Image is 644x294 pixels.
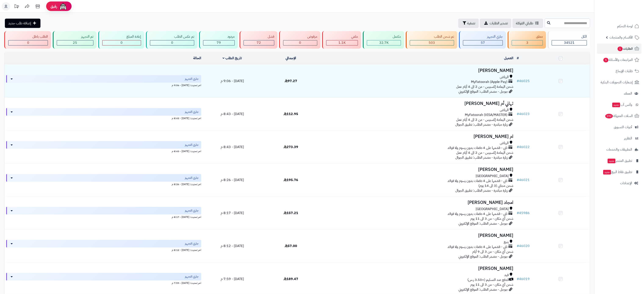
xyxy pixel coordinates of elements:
a: #46021 [517,177,530,183]
div: اخر تحديث: [DATE] - 7:59 م [6,280,201,285]
a: #46022 [517,144,530,150]
span: تطبيق نقاط البيع [603,169,632,175]
a: تطبيق المتجرجديد [597,156,641,166]
span: 157.21 [284,210,298,216]
div: ملغي [326,34,358,39]
a: # [517,56,519,61]
span: تابي - قسّمها على 4 دفعات بدون رسوم ولا فوائد [447,146,507,150]
span: # [517,177,519,183]
h3: تهاني أم [PERSON_NAME] [322,101,513,106]
span: زيارة مباشرة - مصدر الطلب: تطبيق الجوال [455,155,508,160]
img: ai-face.png [59,2,67,11]
span: 79 [217,40,221,45]
a: التطبيقات والخدمات [597,144,641,155]
span: تابي - قسّمها على 4 دفعات بدون رسوم ولا فوائد [447,245,507,249]
div: جاري التجهيز [463,34,503,39]
span: جديد [608,159,615,163]
span: 503 [429,40,435,45]
a: #46020 [517,243,530,249]
span: المراجعات والأسئلة [603,57,633,63]
span: 0 [27,40,29,45]
span: شحن اليمامة إكسبرس - من 2 الى 4 أيام عمل [456,84,513,89]
div: مكتمل [367,34,401,39]
span: زيارة مباشرة - مصدر الطلب: تطبيق الجوال [455,122,508,127]
div: 1131 [326,40,358,45]
span: جوجل - مصدر الطلب: الموقع الإلكتروني [458,287,508,292]
span: تطبيق المتجر [607,158,632,164]
a: تم التجهيز 25 [52,31,97,49]
span: MyFatoorah (Apple Pay) [471,80,507,84]
span: السلات المتروكة [605,113,633,119]
span: 25 [73,40,77,45]
span: شحن اليمامة إكسبرس - من 2 الى 4 أيام عمل [456,150,513,155]
a: #45986 [517,210,530,216]
a: مرفوض 0 [278,31,321,49]
div: اخر تحديث: [DATE] - 8:12 م [6,247,201,252]
span: جديد [612,103,620,107]
div: 0 [150,40,194,45]
span: رفيق [50,4,57,9]
div: مردود [203,34,234,39]
a: إضافة طلب جديد [5,19,40,28]
div: الطلب باطل [8,34,48,39]
span: 5 [603,58,608,62]
div: 0 [283,40,317,45]
span: [GEOGRAPHIC_DATA] [476,207,509,212]
a: السلات المتروكة192 [597,111,641,121]
span: جوجل - مصدر الطلب: الموقع الإلكتروني [458,221,508,226]
span: 192 [605,114,613,118]
span: زيارة مباشرة - مصدر الطلب: تطبيق الجوال [455,188,508,193]
a: مردود 79 [198,31,238,49]
span: 0 [120,40,123,45]
a: أدوات التسويق [597,122,641,132]
span: تابي - قسّمها على 4 دفعات بدون رسوم ولا فوائد [447,179,507,183]
a: تم عكس الطلب 0 [145,31,198,49]
span: 32.7K [379,40,389,45]
span: شحن مجاني (3 الى 14 يوم) [478,183,513,188]
a: #46023 [517,111,530,117]
span: جاري التجهيز [185,110,199,114]
a: ملغي 1.1K [321,31,362,49]
span: # [517,111,519,117]
a: إشعارات التحويلات البنكية [597,77,641,87]
div: 3 [512,40,542,45]
div: 0 [8,40,48,45]
a: إعادة المبلغ 0 [97,31,145,49]
a: جاري التجهيز 57 [458,31,507,49]
img: logo-2.png [615,11,640,20]
a: العملاء [597,88,641,99]
button: تصفية [458,19,479,28]
div: اخر تحديث: [DATE] - 8:43 م [6,149,201,153]
span: جوجل - مصدر الطلب: الموقع الإلكتروني [458,254,508,259]
a: مكتمل 32.7K [362,31,405,49]
span: جاري التجهيز [185,143,199,147]
a: فشل 72 [239,31,278,49]
span: 0 [171,40,173,45]
span: # [517,144,519,150]
span: # [517,210,519,216]
a: تطبيق نقاط البيعجديد [597,167,641,177]
span: طلباتي المُوكلة [516,21,533,26]
span: وآتس آب [612,102,632,108]
span: تصدير الطلبات [490,21,508,26]
a: طلبات الإرجاع [597,66,641,76]
span: شحن أي مكان - من 3 الى 11 يوم [470,282,513,287]
span: تابي - قسّمها على 4 دفعات بدون رسوم ولا فوائد [447,212,507,216]
div: اخر تحديث: [DATE] - 8:17 م [6,214,201,219]
span: لوحة التحكم [617,23,633,29]
span: 57 [481,40,485,45]
a: المراجعات والأسئلة5 [597,55,641,65]
div: 57 [463,40,503,45]
span: 189.47 [284,276,298,282]
span: شحن أي مكان - من 3 الى 11 يوم [470,216,513,221]
span: # [517,78,519,84]
a: لوحة التحكم [597,21,641,31]
span: MyFatoorah (VISA/MASTER) [465,113,507,117]
span: 112.95 [284,111,298,117]
span: [DATE] - 7:59 م [221,276,244,282]
span: الرياض [500,108,509,113]
span: جاري التجهيز [185,242,199,246]
span: 195.76 [284,177,298,183]
h3: [PERSON_NAME] [322,167,513,172]
span: [DATE] - 8:17 م [221,210,244,216]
